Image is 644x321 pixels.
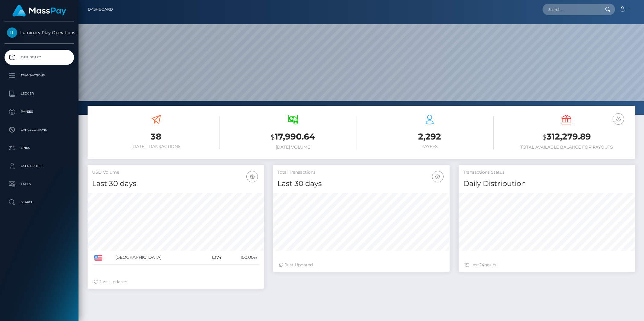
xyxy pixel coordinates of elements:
p: Taxes [7,180,72,189]
a: Dashboard [5,50,74,65]
td: 1,374 [200,251,223,265]
h4: Daily Distribution [463,178,630,189]
a: Links [5,140,74,156]
h6: Total Available Balance for Payouts [503,145,630,150]
h6: Payees [366,144,494,149]
p: Transactions [7,71,72,80]
p: Ledger [7,89,72,98]
p: Links [7,143,72,152]
img: Luminary Play Operations Limited [7,27,17,38]
h3: 38 [92,131,220,143]
input: Search... [543,4,599,15]
a: Ledger [5,86,74,101]
td: 100.00% [223,251,260,265]
span: 24 [479,262,484,268]
a: Cancellations [5,122,74,137]
h5: Transactions Status [463,169,630,175]
h5: USD Volume [92,169,259,175]
h4: Last 30 days [92,178,259,189]
p: User Profile [7,162,72,171]
h5: Total Transactions [277,169,445,175]
a: Transactions [5,68,74,83]
div: Just Updated [279,262,443,268]
div: Last hours [465,262,629,268]
h3: 17,990.64 [229,131,357,143]
h3: 2,292 [366,131,494,143]
div: Just Updated [94,279,258,285]
p: Cancellations [7,125,72,134]
a: Dashboard [88,3,113,16]
a: Taxes [5,177,74,192]
h4: Last 30 days [277,178,445,189]
h6: [DATE] Transactions [92,144,220,149]
a: User Profile [5,159,74,174]
small: $ [542,133,546,141]
img: MassPay Logo [12,5,66,17]
small: $ [271,133,275,141]
p: Search [7,198,72,207]
p: Payees [7,107,72,116]
p: Dashboard [7,53,72,62]
a: Payees [5,104,74,119]
img: US.png [94,255,102,261]
h6: [DATE] Volume [229,145,357,150]
span: Luminary Play Operations Limited [5,30,74,35]
h3: 312,279.89 [503,131,630,143]
td: [GEOGRAPHIC_DATA] [113,251,200,265]
a: Search [5,195,74,210]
